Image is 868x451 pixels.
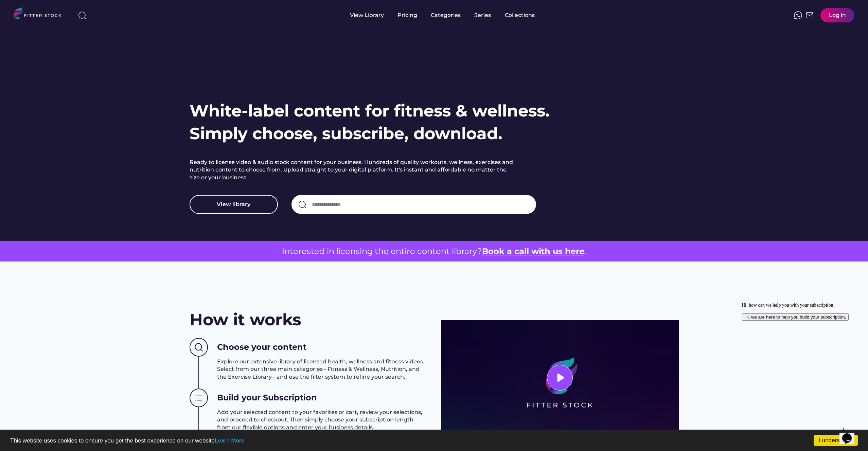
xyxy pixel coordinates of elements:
img: meteor-icons_whatsapp%20%281%29.svg [794,11,802,19]
div: Log in [829,12,846,19]
img: Group%201000002437%20%282%29.svg [190,338,208,357]
div: View Library [350,12,384,19]
div: Pricing [397,12,417,19]
iframe: chat widget [839,424,861,444]
h3: Explore our extensive library of licensed health, wellness and fitness videos. Select from our th... [217,358,427,381]
iframe: chat widget [739,300,861,420]
div: Hi, how can we help you with your subscriptionHi, we are here to help you build your subscription, [3,3,125,21]
h3: Build your Subscription [217,392,317,403]
img: search-normal%203.svg [78,11,86,19]
div: Collections [505,12,535,19]
img: 3977569478e370cc298ad8aabb12f348.png [441,320,679,435]
div: Categories [431,12,461,19]
img: Group%201000002438.svg [190,389,208,408]
h2: Ready to license video & audio stock content for your business. Hundreds of quality workouts, wel... [190,159,516,181]
h3: Choose your content [217,341,306,353]
div: fvck [431,3,440,10]
button: Hi, we are here to help you build your subscription, [3,14,110,21]
h3: Add your selected content to your favorites or cart, review your selections, and proceed to check... [217,409,427,431]
button: View library [190,195,278,214]
img: Frame%2051.svg [805,11,814,19]
img: LOGO.svg [14,7,67,21]
h1: White-label content for fitness & wellness. Simply choose, subscribe, download. [190,100,550,145]
span: Hi, how can we help you with your subscription [3,3,94,8]
a: Learn More [215,437,244,444]
img: search-normal.svg [298,200,306,209]
h2: How it works [190,308,301,331]
div: Series [474,12,491,19]
a: Book a call with us here [482,246,584,256]
p: This website uses cookies to ensure you get the best experience on our website [10,438,858,444]
a: I understand! [814,435,858,446]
